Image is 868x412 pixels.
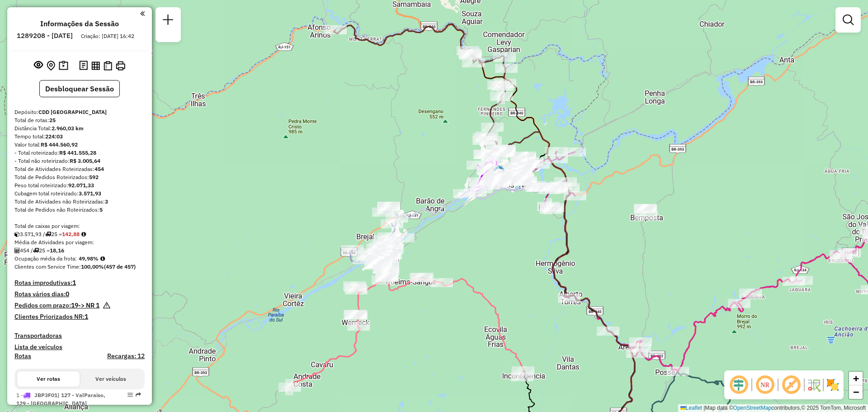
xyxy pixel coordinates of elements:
span: | [703,405,705,411]
strong: 25 [49,117,56,123]
strong: 1 [85,313,88,321]
button: Painel de Sugestão [57,59,70,73]
div: Atividade não roteirizada - JOAO BATISTA RABELO [634,204,657,213]
span: + [853,373,859,384]
strong: 5 [99,206,103,213]
a: Rotas [14,352,31,360]
div: 454 / 25 = [14,246,145,255]
div: Atividade não roteirizada - PADARIA E SORVETERI [635,211,658,220]
i: Total de rotas [45,232,51,237]
img: Exibir/Ocultar setores [826,378,840,392]
button: Centralizar mapa no depósito ou ponto de apoio [45,59,57,73]
strong: 3 [105,198,108,205]
div: Atividade não roteirizada - JOAO BATISTA RABELO [634,204,656,213]
a: Leaflet [680,405,702,411]
div: Distância Total: [14,124,145,133]
div: Cubagem total roteirizado: [14,189,145,198]
div: - Total não roteirizado: [14,157,145,165]
span: JBP3F01 [34,392,57,398]
span: Exibir rótulo [780,374,802,396]
button: Logs desbloquear sessão [77,59,90,73]
a: OpenStreetMap [733,405,772,411]
h4: Transportadoras [14,332,145,340]
div: Criação: [DATE] 16:42 [77,32,138,40]
strong: R$ 444.560,92 [41,141,78,148]
span: Ocultar deslocamento [728,374,750,396]
strong: 18,16 [50,247,64,254]
em: Há pedidos NR próximo a expirar [103,302,110,313]
span: Ocupação média da frota: [14,255,77,262]
button: Ver rotas [17,371,80,387]
strong: 592 [89,174,99,180]
div: Depósito: [14,108,145,116]
h4: Rotas improdutivas: [14,279,145,287]
div: Peso total roteirizado: [14,181,145,189]
strong: 3.571,93 [79,190,101,197]
i: Total de rotas [33,248,39,253]
h4: Clientes Priorizados NR: [14,313,145,321]
a: Clique aqui para minimizar o painel [140,8,145,19]
i: Cubagem total roteirizado [14,232,20,237]
div: Total de Atividades não Roteirizadas: [14,198,145,206]
h4: Pedidos com prazo: [14,302,99,309]
strong: 2.960,03 km [52,125,84,132]
a: Zoom in [849,372,863,385]
strong: 100,00% [81,263,104,270]
div: Total de Atividades Roteirizadas: [14,165,145,173]
div: Média de Atividades por viagem: [14,238,145,246]
em: Opções [127,392,133,398]
div: Valor total: [14,141,145,149]
div: Total de Pedidos Roteirizados: [14,173,145,181]
a: Nova sessão e pesquisa [159,11,177,31]
img: Três Rios [493,165,505,176]
span: − [853,386,859,398]
i: Total de Atividades [14,248,20,253]
strong: 19 [71,301,78,309]
div: Map data © contributors,© 2025 TomTom, Microsoft [678,404,868,412]
div: - Total roteirizado: [14,149,145,157]
span: | 127 - ValParaiso, 129 - [GEOGRAPHIC_DATA] [16,392,105,407]
div: Total de rotas: [14,116,145,124]
strong: 0 [66,290,69,298]
div: 3.571,93 / 25 = [14,230,145,238]
span: Ocultar NR [754,374,776,396]
div: Atividade não roteirizada - CLAUDINEI DOS SANTOS PEREIRA [491,82,514,91]
strong: R$ 441.555,28 [59,149,96,156]
a: Exibir filtros [839,11,857,29]
button: Visualizar relatório de Roteirização [90,59,102,71]
strong: 49,98% [79,255,99,262]
strong: CDD [GEOGRAPHIC_DATA] [38,109,107,115]
div: Total de caixas por viagem: [14,222,145,230]
button: Ver veículos [80,371,142,387]
div: Tempo total: [14,133,145,141]
strong: 224:03 [45,133,63,140]
button: Exibir sessão original [32,58,45,73]
strong: 142,88 [62,231,80,237]
em: Rota exportada [136,392,141,398]
i: Meta Caixas/viagem: 155,90 Diferença: -13,02 [81,232,86,237]
a: Zoom out [849,385,863,399]
h4: Rotas vários dias: [14,290,145,298]
h4: Recargas: 12 [107,352,145,360]
button: Visualizar Romaneio [102,59,114,72]
img: Fluxo de ruas [807,378,821,392]
h4: Lista de veículos [14,343,145,351]
span: Clientes com Service Time: [14,263,81,270]
button: Imprimir Rotas [114,59,127,72]
h4: Informações da Sessão [40,19,119,28]
em: Média calculada utilizando a maior ocupação (%Peso ou %Cubagem) de cada rota da sessão. Rotas cro... [100,256,105,261]
strong: -> NR 1 [78,301,99,309]
strong: 92.071,33 [68,182,94,189]
span: 1 - [16,392,105,407]
button: Desbloquear Sessão [39,80,120,97]
div: Total de Pedidos não Roteirizados: [14,206,145,214]
h6: 1289208 - [DATE] [17,32,73,40]
strong: 1 [72,279,76,287]
strong: 454 [94,166,104,172]
strong: (457 de 457) [104,263,136,270]
strong: R$ 3.005,64 [70,157,100,164]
